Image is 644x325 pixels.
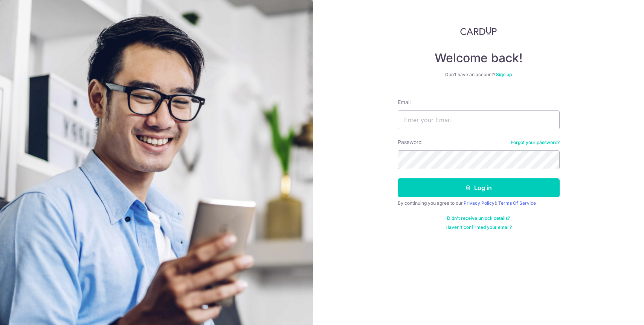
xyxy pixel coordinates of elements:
button: Log in [398,178,560,197]
div: Don’t have an account? [398,72,560,78]
a: Sign up [496,72,512,77]
input: Enter your Email [398,110,560,129]
a: Haven't confirmed your email? [446,224,512,230]
label: Email [398,98,411,106]
a: Terms Of Service [498,200,536,206]
h4: Welcome back! [398,51,560,66]
label: Password [398,138,422,146]
a: Privacy Policy [464,200,494,206]
div: By continuing you agree to our & [398,200,560,206]
img: CardUp Logo [460,26,497,35]
a: Forgot your password? [511,140,560,146]
a: Didn't receive unlock details? [447,215,510,221]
